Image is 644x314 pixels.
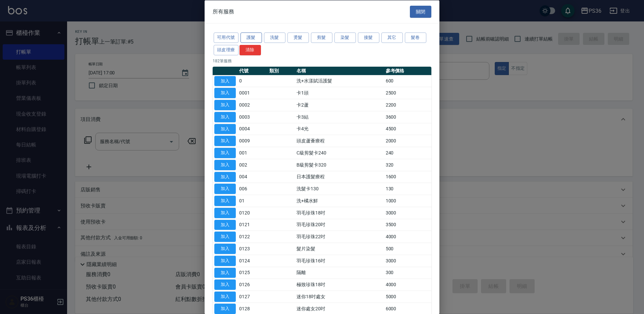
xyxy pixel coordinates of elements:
td: 600 [384,75,431,87]
td: B級剪髮卡320 [295,159,384,171]
td: 1000 [384,195,431,207]
button: 髮卷 [405,33,426,43]
th: 參考價格 [384,66,431,75]
button: 加入 [214,207,236,218]
p: 182 筆服務 [213,58,431,64]
button: 加入 [214,148,236,158]
td: 3000 [384,255,431,267]
td: 迷你18吋處女 [295,291,384,303]
td: 0127 [237,291,268,303]
td: 0123 [237,243,268,255]
button: 剪髮 [311,33,332,43]
td: 002 [237,159,268,171]
td: 0122 [237,231,268,243]
td: 1600 [384,171,431,183]
td: 2200 [384,99,431,111]
td: 卡1頭 [295,87,384,99]
td: 5000 [384,291,431,303]
button: 加入 [214,184,236,194]
td: 洗髮卡130 [295,183,384,195]
td: 0121 [237,219,268,231]
td: 羽毛珍珠20吋 [295,219,384,231]
button: 加入 [214,219,236,230]
td: 3500 [384,219,431,231]
td: 0002 [237,99,268,111]
td: 0124 [237,255,268,267]
button: 加入 [214,124,236,134]
td: 極致珍珠18吋 [295,278,384,291]
td: 0004 [237,123,268,135]
td: 0125 [237,267,268,279]
button: 頭皮理療 [214,45,238,55]
td: 0126 [237,278,268,291]
td: 3000 [384,207,431,219]
td: 004 [237,171,268,183]
button: 洗髮 [264,33,285,43]
td: 日本護髮療程 [295,171,384,183]
button: 染髮 [334,33,356,43]
td: 羽毛珍珠18吋 [295,207,384,219]
button: 加入 [214,196,236,206]
button: 護髮 [240,33,262,43]
td: 洗+水漾賦活護髮 [295,75,384,87]
button: 加入 [214,88,236,98]
button: 清除 [239,45,261,55]
td: 卡3結 [295,111,384,123]
button: 加入 [214,244,236,254]
td: 羽毛珍珠22吋 [295,231,384,243]
span: 所有服務 [213,8,234,15]
td: 130 [384,183,431,195]
td: 01 [237,195,268,207]
td: 4000 [384,231,431,243]
td: 300 [384,267,431,279]
button: 關閉 [410,5,431,18]
th: 名稱 [295,66,384,75]
button: 加入 [214,172,236,182]
td: 320 [384,159,431,171]
button: 加入 [214,279,236,290]
button: 接髮 [358,33,379,43]
td: 500 [384,243,431,255]
td: 0003 [237,111,268,123]
button: 加入 [214,112,236,122]
td: 髮片染髮 [295,243,384,255]
td: 3600 [384,111,431,123]
td: 0001 [237,87,268,99]
td: 006 [237,183,268,195]
td: 4500 [384,123,431,135]
button: 加入 [214,136,236,146]
button: 加入 [214,267,236,278]
td: 0009 [237,135,268,147]
td: C級剪髮卡240 [295,147,384,159]
button: 加入 [214,255,236,266]
td: 4000 [384,278,431,291]
td: 頭皮蘆薈療程 [295,135,384,147]
button: 加入 [214,232,236,242]
td: 隔離 [295,267,384,279]
td: 0120 [237,207,268,219]
td: 2500 [384,87,431,99]
td: 240 [384,147,431,159]
button: 加入 [214,76,236,86]
td: 0 [237,75,268,87]
button: 燙髮 [287,33,309,43]
button: 其它 [381,33,403,43]
button: 加入 [214,100,236,110]
button: 加入 [214,160,236,170]
button: 加入 [214,292,236,302]
button: 加入 [214,303,236,314]
td: 卡2蘆 [295,99,384,111]
td: 洗+橘水鮮 [295,195,384,207]
th: 類別 [268,66,295,75]
td: 卡4光 [295,123,384,135]
td: 羽毛珍珠16吋 [295,255,384,267]
td: 2000 [384,135,431,147]
td: 001 [237,147,268,159]
button: 可用代號 [214,33,238,43]
th: 代號 [237,66,268,75]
